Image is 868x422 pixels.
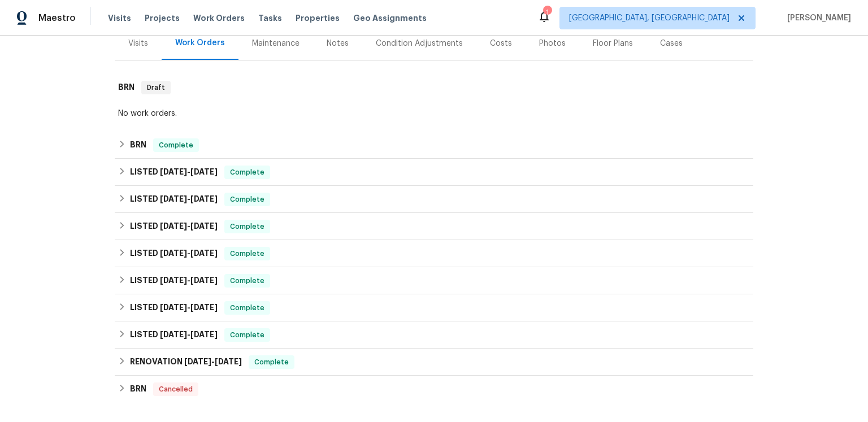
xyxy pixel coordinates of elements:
span: [DATE] [184,358,211,366]
div: No work orders. [118,108,750,119]
span: Complete [225,248,269,259]
div: LISTED [DATE]-[DATE]Complete [115,213,753,240]
span: - [160,303,218,311]
div: LISTED [DATE]-[DATE]Complete [115,267,753,294]
span: - [160,330,218,338]
span: [DATE] [160,330,187,338]
span: - [160,168,218,176]
span: Properties [296,12,340,24]
span: [DATE] [160,195,187,203]
div: LISTED [DATE]-[DATE]Complete [115,294,753,321]
span: - [160,276,218,284]
span: Complete [154,140,198,151]
div: BRN Draft [115,69,753,106]
span: [DATE] [190,168,218,176]
div: RENOVATION [DATE]-[DATE]Complete [115,349,753,376]
span: [PERSON_NAME] [783,12,851,24]
span: - [184,358,242,366]
h6: LISTED [130,328,218,342]
span: [DATE] [160,303,187,311]
span: [DATE] [160,168,187,176]
h6: LISTED [130,220,218,233]
span: Geo Assignments [353,12,427,24]
span: - [160,249,218,257]
span: Complete [225,329,269,341]
h6: LISTED [130,274,218,288]
div: Visits [128,38,148,49]
span: Complete [225,221,269,232]
div: Cases [660,38,683,49]
span: Projects [145,12,180,24]
span: Work Orders [193,12,245,24]
span: [DATE] [190,195,218,203]
span: Tasks [258,14,282,22]
div: BRN Cancelled [115,376,753,403]
h6: LISTED [130,247,218,260]
span: - [160,222,218,230]
span: Complete [225,194,269,205]
div: Maintenance [252,38,300,49]
span: Cancelled [154,384,197,395]
span: [DATE] [190,222,218,230]
h6: BRN [130,382,146,396]
h6: LISTED [130,301,218,315]
div: Work Orders [175,37,225,49]
h6: BRN [130,138,146,152]
div: Notes [327,38,349,49]
span: [DATE] [160,276,187,284]
div: LISTED [DATE]-[DATE]Complete [115,321,753,349]
span: Maestro [38,12,76,24]
span: Draft [142,82,170,93]
span: [DATE] [160,222,187,230]
div: BRN Complete [115,132,753,159]
span: [DATE] [215,358,242,366]
div: LISTED [DATE]-[DATE]Complete [115,240,753,267]
span: [DATE] [160,249,187,257]
span: [DATE] [190,249,218,257]
div: Photos [539,38,566,49]
span: Complete [250,356,293,368]
span: - [160,195,218,203]
span: [DATE] [190,276,218,284]
div: Floor Plans [593,38,633,49]
h6: BRN [118,81,134,94]
span: [DATE] [190,303,218,311]
span: Visits [108,12,131,24]
div: 1 [543,7,551,18]
span: [DATE] [190,330,218,338]
span: Complete [225,275,269,286]
h6: RENOVATION [130,355,242,369]
h6: LISTED [130,166,218,179]
div: Costs [490,38,512,49]
span: Complete [225,302,269,314]
span: Complete [225,167,269,178]
div: LISTED [DATE]-[DATE]Complete [115,159,753,186]
span: [GEOGRAPHIC_DATA], [GEOGRAPHIC_DATA] [569,12,730,24]
div: LISTED [DATE]-[DATE]Complete [115,186,753,213]
div: Condition Adjustments [376,38,463,49]
h6: LISTED [130,193,218,206]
